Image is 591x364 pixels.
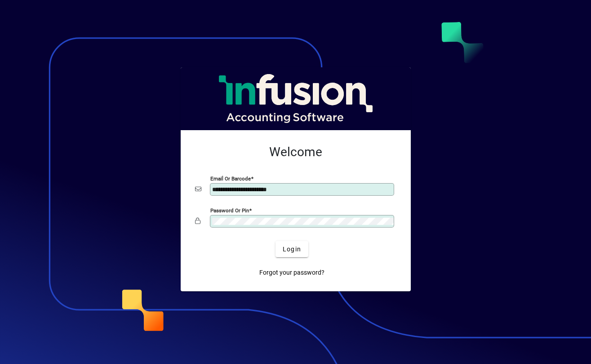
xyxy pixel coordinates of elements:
a: Forgot your password? [256,264,328,281]
span: Forgot your password? [259,268,324,277]
button: Login [276,241,308,257]
span: Login [283,245,301,254]
mat-label: Email or Barcode [210,175,251,182]
h2: Welcome [195,145,396,160]
mat-label: Password or Pin [210,207,249,214]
